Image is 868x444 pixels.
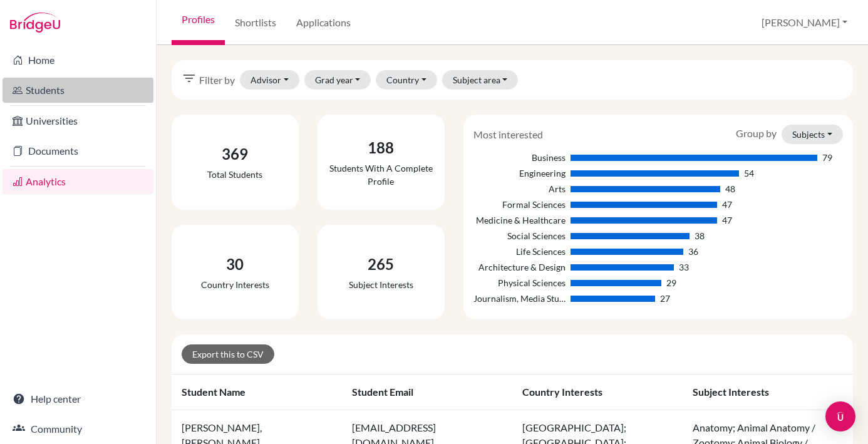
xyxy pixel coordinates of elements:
button: Country [376,70,437,90]
div: Formal Sciences [473,198,566,211]
div: Journalism, Media Studies & Communication [473,292,566,305]
div: 30 [201,253,269,276]
div: Open Intercom Messenger [825,401,855,431]
div: 27 [660,292,670,305]
a: Community [3,416,153,441]
div: Students with a complete profile [328,162,435,188]
button: Subjects [782,125,843,144]
div: Group by [726,125,852,144]
div: Life Sciences [473,245,566,258]
th: Student name [172,374,342,410]
span: Filter by [199,73,235,88]
div: Most interested [464,127,552,142]
a: Universities [3,108,153,133]
div: Social Sciences [473,229,566,242]
div: Physical Sciences [473,276,566,289]
a: Documents [3,138,153,163]
div: 47 [722,214,732,227]
div: Engineering [473,167,566,180]
th: Country interests [512,374,683,410]
a: Export this to CSV [182,344,274,364]
div: Business [473,151,566,164]
div: 36 [688,245,698,258]
div: 48 [725,182,735,195]
div: 369 [207,143,262,165]
th: Student email [342,374,512,410]
div: Architecture & Design [473,261,566,274]
div: 79 [822,151,832,164]
div: Medicine & Healthcare [473,214,566,227]
div: 33 [679,261,689,274]
button: [PERSON_NAME] [756,11,853,34]
a: Analytics [3,169,153,194]
i: filter_list [182,71,197,86]
a: Help center [3,386,153,411]
img: Bridge-U [10,13,60,33]
div: Arts [473,182,566,195]
th: Subject interests [683,374,853,410]
div: 188 [328,137,435,159]
div: 54 [744,167,754,180]
div: Total students [207,168,262,181]
a: Home [3,48,153,73]
div: 47 [722,198,732,211]
div: Country interests [201,278,269,291]
div: Subject interests [349,278,413,291]
button: Advisor [240,70,299,90]
a: Students [3,78,153,103]
div: 38 [695,229,705,242]
button: Grad year [304,70,371,90]
button: Subject area [442,70,519,90]
div: 29 [666,276,676,289]
div: 265 [349,253,413,276]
